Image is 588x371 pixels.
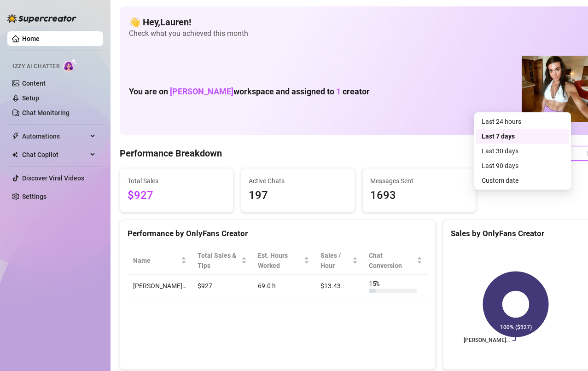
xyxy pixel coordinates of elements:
span: Chat Copilot [22,147,87,162]
span: Active Chats [249,176,347,186]
a: Content [22,80,46,87]
div: Custom date [476,173,569,188]
div: Last 24 hours [476,114,569,129]
span: [PERSON_NAME] [170,87,233,96]
div: Last 90 days [476,158,569,173]
div: Last 7 days [482,131,564,141]
div: Last 30 days [476,144,569,158]
a: Home [22,35,40,42]
span: 15 % [369,278,384,289]
h1: You are on workspace and assigned to creator [129,87,370,97]
span: Messages Sent [370,176,468,186]
div: Last 24 hours [482,116,564,127]
img: Elena [522,56,588,122]
a: Chat Monitoring [22,109,70,116]
td: 69.0 h [252,275,314,297]
img: AI Chatter [63,58,77,72]
h4: 👋 Hey, Lauren ! [129,16,588,29]
span: Chat Conversion [369,250,415,271]
span: Izzy AI Chatter [13,62,59,71]
img: logo-BBDzfeDw.svg [7,14,76,23]
th: Sales / Hour [315,247,363,275]
th: Chat Conversion [363,247,428,275]
span: Total Sales [128,176,226,186]
a: Setup [22,94,39,102]
a: Discover Viral Videos [22,174,84,182]
span: 197 [249,187,347,204]
img: Chat Copilot [12,151,18,158]
div: Last 30 days [482,146,564,156]
span: 1693 [370,187,468,204]
td: $13.43 [315,275,363,297]
span: thunderbolt [12,133,19,140]
span: Total Sales & Tips [198,250,239,271]
th: Total Sales & Tips [192,247,252,275]
div: Custom date [482,175,564,185]
h4: Performance Breakdown [120,147,222,160]
span: Sales / Hour [320,250,350,271]
text: [PERSON_NAME]… [464,337,510,343]
div: Performance by OnlyFans Creator [128,227,428,240]
div: Est. Hours Worked [258,250,302,271]
div: Last 7 days [476,129,569,144]
td: [PERSON_NAME]… [128,275,192,297]
a: Settings [22,193,47,200]
th: Name [128,247,192,275]
span: $927 [128,187,226,204]
span: 1 [336,87,341,96]
span: Check what you achieved this month [129,29,588,39]
span: Automations [22,129,87,144]
td: $927 [192,275,252,297]
div: Last 90 days [482,161,564,171]
span: Name [133,255,179,266]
